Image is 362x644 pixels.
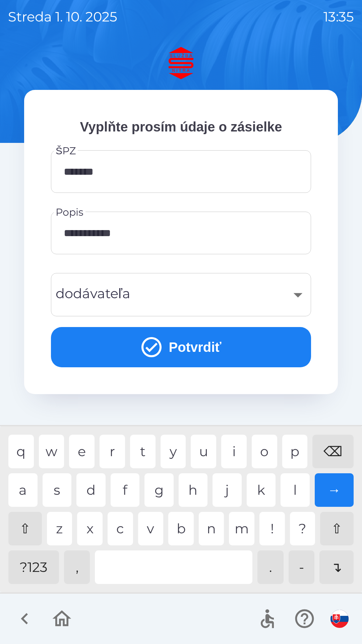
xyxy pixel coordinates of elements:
[24,47,338,79] img: Logo
[51,117,311,137] p: Vyplňte prosím údaje o zásielke
[323,7,354,27] p: 13:35
[330,610,349,628] img: sk flag
[56,205,83,219] label: Popis
[51,327,311,367] button: Potvrdiť
[56,144,76,158] label: ŠPZ
[8,7,117,27] p: streda 1. 10. 2025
